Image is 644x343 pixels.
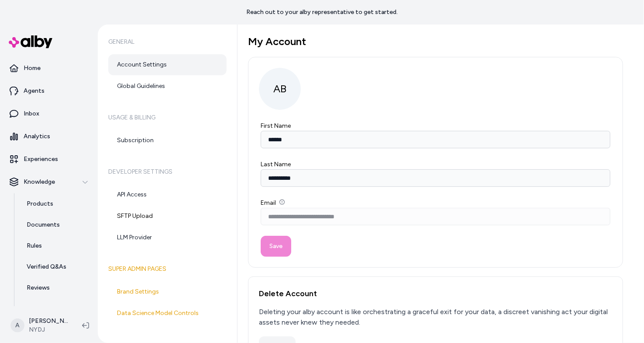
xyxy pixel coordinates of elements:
p: Reviews [27,283,50,292]
a: Products [18,193,94,214]
label: Email [261,199,285,206]
span: AB [259,68,301,110]
h6: Super Admin Pages [108,257,227,281]
button: Knowledge [3,171,94,192]
p: Home [24,64,41,73]
div: Deleting your alby account is like orchestrating a graceful exit for your data, a discreet vanish... [259,307,612,328]
p: [PERSON_NAME] [29,317,68,325]
a: Experiences [3,149,94,170]
a: Account Settings [108,54,227,75]
a: Documents [18,214,94,235]
a: LLM Provider [108,227,227,248]
p: Verified Q&As [27,262,66,271]
h1: My Account [248,35,623,48]
a: Agents [3,80,94,101]
p: Analytics [24,132,50,141]
h6: Developer Settings [108,160,227,184]
h2: Delete Account [259,287,612,300]
p: Experiences [24,155,58,164]
img: alby Logo [9,35,52,48]
button: Email [279,199,285,205]
p: Products [27,199,53,208]
p: Documents [27,220,60,229]
a: Analytics [3,126,94,147]
h6: Usage & Billing [108,105,227,130]
p: Agents [24,87,45,95]
a: Reviews [18,277,94,298]
h6: General [108,30,227,54]
a: Data Science Model Controls [108,303,227,324]
p: Reach out to your alby representative to get started. [246,8,398,17]
a: Verified Q&As [18,256,94,277]
p: Rules [27,241,42,250]
a: API Access [108,184,227,205]
label: First Name [261,122,291,129]
p: Survey Questions [27,304,77,313]
a: Survey Questions [18,298,94,319]
a: Subscription [108,130,227,151]
span: NYDJ [29,325,68,334]
a: Brand Settings [108,281,227,302]
a: Inbox [3,103,94,124]
a: Global Guidelines [108,76,227,97]
p: Inbox [24,109,39,118]
span: A [10,318,24,332]
label: Last Name [261,161,291,168]
a: Rules [18,235,94,256]
a: Home [3,58,94,79]
button: A[PERSON_NAME]NYDJ [5,311,75,339]
a: SFTP Upload [108,206,227,227]
p: Knowledge [24,178,55,186]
